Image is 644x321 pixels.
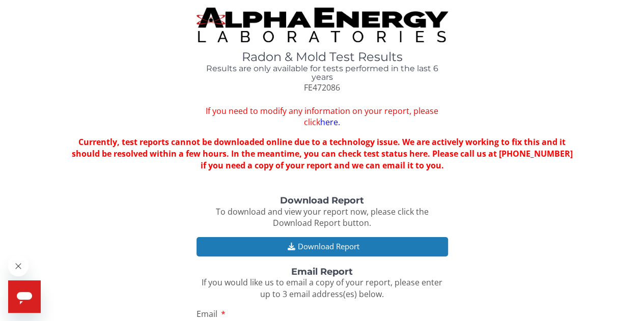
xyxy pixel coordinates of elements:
[197,50,448,64] h1: Radon & Mold Test Results
[291,266,353,277] strong: Email Report
[202,277,442,300] span: If you would like us to email a copy of your report, please enter up to 3 email address(es) below.
[6,7,22,15] span: Help
[72,136,573,171] strong: Currently, test reports cannot be downloaded online due to a technology issue. We are actively wo...
[8,280,41,313] iframe: Button to launch messaging window
[320,116,340,128] a: here.
[197,64,448,82] h4: Results are only available for tests performed in the last 6 years
[197,105,448,129] span: If you need to modify any information on your report, please click
[216,206,429,229] span: To download and view your report now, please click the Download Report button.
[304,82,340,93] span: FE472086
[197,8,448,42] img: TightCrop.jpg
[8,256,29,276] iframe: Close message
[197,308,217,319] span: Email
[197,237,448,256] button: Download Report
[280,195,364,206] strong: Download Report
